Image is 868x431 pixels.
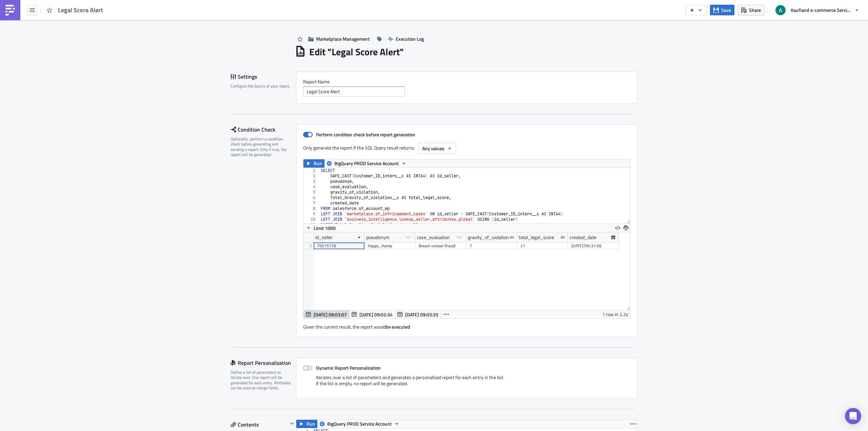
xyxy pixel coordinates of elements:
[721,6,731,14] span: Save
[303,224,338,232] button: Limit 1000
[602,310,628,318] div: 1 row in 2.2s
[303,310,350,318] button: [DATE] 09:03:07
[305,34,373,44] button: Marketplace Management
[314,159,322,168] span: Run
[791,6,852,14] span: Kaufland e-commerce Services GmbH & Co. KG
[8,10,47,16] strong: Alert Legal Score
[396,35,424,42] span: Execution Log
[309,46,404,58] h1: Edit " Legal Score Alert "
[303,79,630,85] label: Report Nam﻿e
[231,124,296,135] div: Condition Check
[386,323,410,330] strong: be executed
[317,242,361,249] div: 76015178
[303,211,320,217] div: 9
[317,420,402,428] button: BigQuery PROD Service Account
[303,184,320,190] div: 4
[288,419,296,428] button: Hide content
[303,222,320,228] div: 11
[316,35,370,42] span: Marketplace Management
[296,420,317,428] button: Run
[359,311,393,318] span: [DATE] 09:02:34
[5,5,16,16] img: PushMetrics
[384,34,427,44] button: Execution Log
[303,190,320,195] div: 5
[334,159,399,168] span: BigQuery PROD Service Account
[231,72,296,82] div: Settings
[417,232,450,242] div: case_evaluation
[710,5,734,15] button: Save
[303,206,320,211] div: 8
[303,179,320,184] div: 3
[303,374,630,392] div: Iterates over a list of parameters and generates a personalised report for each entry in the list...
[303,217,320,222] div: 10
[303,200,320,206] div: 7
[231,136,292,157] div: Optionally, perform a condition check before generating and sending a report. Only if true, the r...
[519,232,554,242] div: total_legal_score
[845,408,861,424] div: Open Intercom Messenger
[405,311,438,318] span: [DATE] 09:03:35
[3,10,324,48] p: 🚨 🚨 The following sellers have reached the threshold of 20 points with their last infringement ca...
[303,159,324,168] button: Run
[349,310,395,318] button: [DATE] 09:02:34
[314,311,347,318] span: [DATE] 09:03:07
[418,143,456,154] button: Any values
[775,4,786,16] img: Avatar
[570,232,596,242] div: created_date
[738,5,764,15] button: Share
[470,242,514,249] div: 7
[231,419,288,430] div: Contents
[419,242,463,249] div: Breach unclear (fraud)
[231,83,292,89] div: Configure the basics of your report.
[315,232,333,242] div: id_seller
[368,242,412,249] div: Happy_Handy
[316,131,415,138] strong: Perform condition check before report generation
[316,364,381,371] strong: Dynamic Report Personalization
[58,6,104,14] span: Legal Score Alert
[303,195,320,200] div: 6
[3,3,324,48] body: Rich Text Area. Press ALT-0 for help.
[314,224,336,232] span: Limit 1000
[520,242,565,249] div: 21
[749,6,761,14] span: Share
[395,310,441,318] button: [DATE] 09:03:35
[3,3,324,8] p: Alert Legal Score
[366,232,390,242] div: pseudonym
[303,168,320,173] div: 1
[422,145,445,152] span: Any values
[327,420,392,428] span: BigQuery PROD Service Account
[771,3,863,18] button: Kaufland e-commerce Services GmbH & Co. KG
[231,370,292,391] div: Define a list of parameters to iterate over. One report will be generated for each entry. Attribu...
[303,173,320,179] div: 2
[307,420,315,428] span: Run
[571,242,615,249] div: [DATE]T06:31:06
[468,232,509,242] div: gravity_of_violation
[324,159,409,168] button: BigQuery PROD Service Account
[231,358,296,368] div: Report Personalization
[303,143,415,153] label: Only generate the report if the SQL Query result returns
[303,319,630,330] div: Given the current result, the report would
